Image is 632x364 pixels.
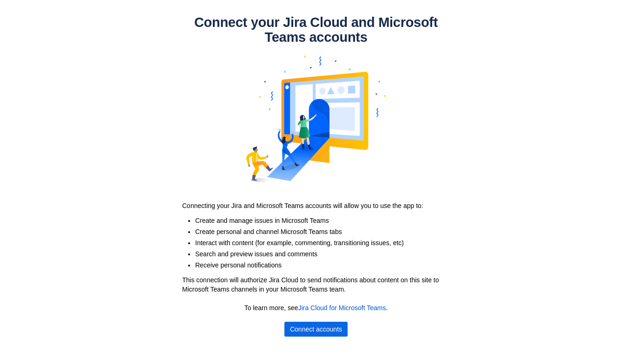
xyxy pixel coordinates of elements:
[195,249,455,259] li: Search and preview issues and comments
[195,216,455,225] li: Create and manage issues in Microsoft Teams
[195,227,455,236] li: Create personal and channel Microsoft Teams tabs
[177,15,455,45] h1: Connect your Jira Cloud and Microsoft Teams accounts
[284,322,348,337] button: Connect accounts
[182,201,450,210] p: Connecting your Jira and Microsoft Teams accounts will allow you to use the app to:
[298,304,386,312] a: Jira Cloud for Microsoft Teams
[186,303,446,312] p: To learn more, see .
[246,45,386,193] img: account-mapping.svg
[290,322,342,337] span: Connect accounts
[182,275,450,294] p: This connection will authorize Jira Cloud to send notifications about content on this site to Mic...
[195,260,455,270] li: Receive personal notifications
[195,238,455,247] li: Interact with content (for example, commenting, transitioning issues, etc)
